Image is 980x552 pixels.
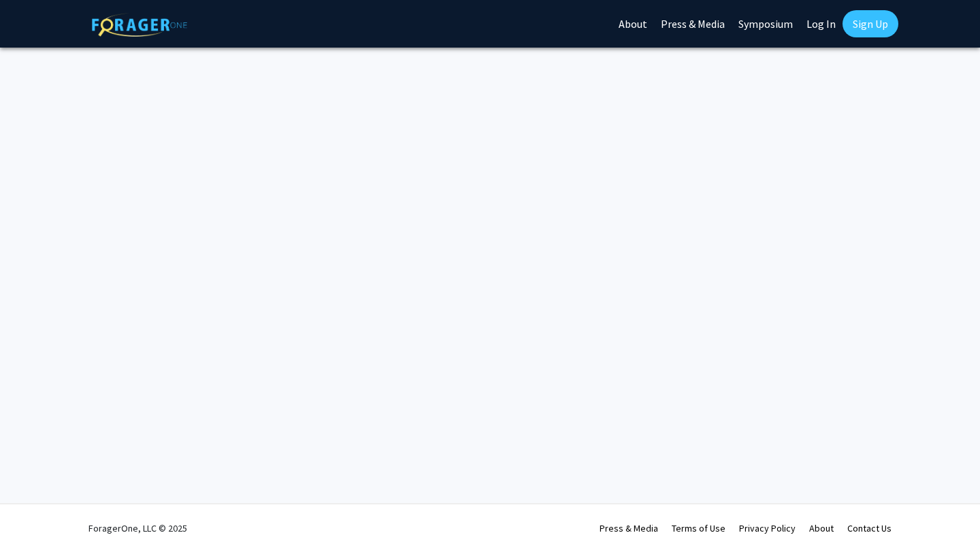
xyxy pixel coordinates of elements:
a: Privacy Policy [739,522,796,534]
a: Sign Up [843,10,898,37]
a: About [809,522,834,534]
img: ForagerOne Logo [92,13,187,37]
div: ForagerOne, LLC © 2025 [88,504,187,552]
a: Contact Us [847,522,892,534]
a: Press & Media [600,522,658,534]
a: Terms of Use [672,522,725,534]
